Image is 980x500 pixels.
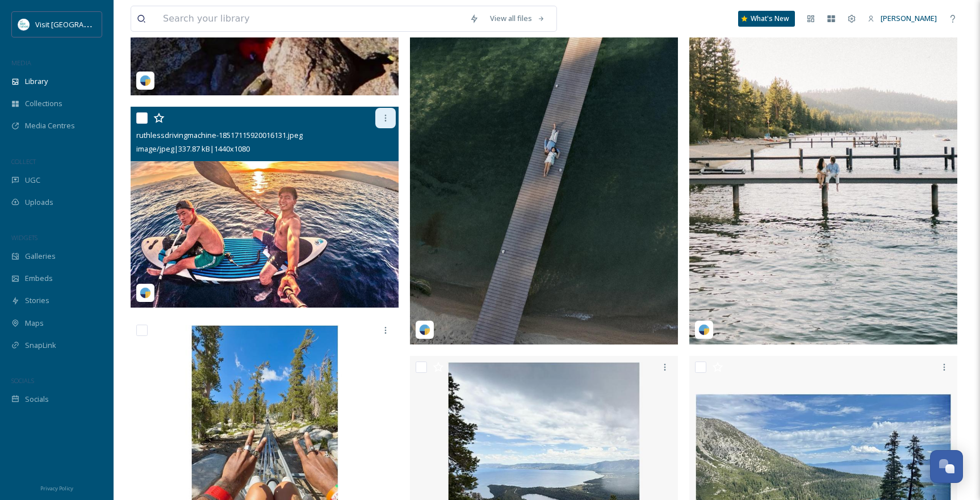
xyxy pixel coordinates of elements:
[25,251,56,262] span: Galleries
[25,318,44,329] span: Maps
[140,75,151,86] img: snapsea-logo.png
[738,11,795,27] a: What's New
[40,481,73,494] a: Privacy Policy
[25,394,49,405] span: Socials
[698,324,710,335] img: snapsea-logo.png
[25,273,53,284] span: Embeds
[11,376,34,385] span: SOCIALS
[140,287,151,299] img: snapsea-logo.png
[157,6,464,31] input: Search your library
[11,58,31,67] span: MEDIA
[930,450,963,483] button: Open Chat
[136,130,303,140] span: ruthlessdrivingmachine-18517115920016131.jpeg
[11,157,36,166] span: COLLECT
[419,324,430,335] img: snapsea-logo.png
[484,7,551,30] a: View all files
[25,197,53,208] span: Uploads
[11,233,37,242] span: WIDGETS
[25,76,48,87] span: Library
[25,175,40,186] span: UGC
[18,19,30,30] img: download.jpeg
[131,107,399,308] img: ruthlessdrivingmachine-18517115920016131.jpeg
[25,98,62,109] span: Collections
[25,120,75,131] span: Media Centres
[25,295,49,306] span: Stories
[25,340,56,351] span: SnapLink
[881,13,937,23] span: [PERSON_NAME]
[40,485,73,492] span: Privacy Policy
[136,144,250,154] span: image/jpeg | 337.87 kB | 1440 x 1080
[862,7,943,30] a: [PERSON_NAME]
[35,19,123,30] span: Visit [GEOGRAPHIC_DATA]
